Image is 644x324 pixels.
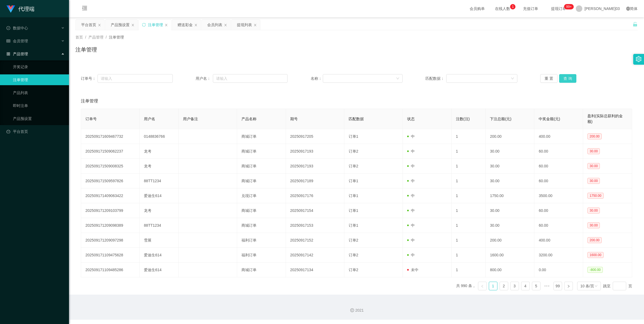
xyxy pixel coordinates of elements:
[98,23,101,27] i: 图标： 关闭
[6,126,65,137] a: 图标： 仪表板平台首页
[254,23,257,27] i: 图标： 关闭
[349,208,358,213] span: 订单1
[411,194,415,198] font: 中
[594,284,598,288] i: 图标： 向下
[81,144,140,159] td: 202509171509062237
[486,233,534,248] td: 200.00
[587,267,603,273] span: -800.00
[140,129,179,144] td: 0148836766
[452,174,486,188] td: 1
[633,22,638,27] i: 图标： 解锁
[144,117,155,121] span: 用户名
[349,149,358,153] span: 订单2
[165,23,168,27] i: 图标： 关闭
[481,285,484,288] i: 图标：左
[452,159,486,174] td: 1
[456,282,476,290] li: 共 990 条，
[81,129,140,144] td: 202509171609467732
[286,248,344,263] td: 20250917142
[311,76,323,81] span: 名称：
[534,263,583,277] td: 0.00
[554,282,562,290] a: 99
[523,6,538,11] font: 充值订单
[81,248,140,263] td: 202509171109475628
[349,268,358,272] span: 订单2
[6,6,34,11] a: 代理端
[6,39,10,43] i: 图标： table
[489,282,497,290] a: 1
[452,129,486,144] td: 1
[286,218,344,233] td: 20250917153
[140,233,179,248] td: 雪展
[425,76,446,81] span: 匹配数据：
[587,114,623,124] span: 盈利(实际总获利的金额)
[81,159,140,174] td: 202509171509008325
[131,23,134,27] i: 图标： 关闭
[587,178,600,184] span: 30.00
[411,179,415,183] font: 中
[6,5,15,13] img: logo.9652507e.png
[452,218,486,233] td: 1
[75,0,94,18] i: 图标： menu-fold
[512,4,514,9] p: 1
[13,52,28,56] font: 产品管理
[241,117,257,121] span: 产品名称
[148,20,163,30] div: 注单管理
[85,35,86,39] span: /
[350,308,354,312] i: 图标： 版权所有
[534,248,583,263] td: 3200.00
[286,144,344,159] td: 20250917193
[486,218,534,233] td: 30.00
[286,203,344,218] td: 20250917154
[587,237,602,243] span: 200.00
[6,26,10,30] i: 图标： check-circle-o
[486,248,534,263] td: 1600.00
[98,74,173,83] input: 请输入
[81,174,140,188] td: 202509171509597826
[564,4,574,9] sup: 1217
[411,253,415,257] font: 中
[196,76,213,81] span: 用户名：
[511,282,519,290] a: 3
[564,282,573,290] li: 下一页
[452,233,486,248] td: 1
[486,263,534,277] td: 800.00
[543,282,551,290] span: •••
[224,23,227,27] i: 图标： 关闭
[567,285,570,288] i: 图标： 右
[587,133,602,139] span: 200.00
[88,35,103,39] span: 产品管理
[486,203,534,218] td: 30.00
[81,233,140,248] td: 202509171209097298
[140,248,179,263] td: 爱迪生614
[486,174,534,188] td: 30.00
[140,144,179,159] td: 龙考
[452,188,486,203] td: 1
[237,248,286,263] td: 福利订单
[534,218,583,233] td: 60.00
[452,263,486,277] td: 1
[286,233,344,248] td: 20250917152
[486,188,534,203] td: 1750.00
[587,208,600,213] span: 30.00
[213,74,288,83] input: 请输入
[75,46,97,54] h1: 注单管理
[349,134,358,139] span: 订单1
[636,56,642,62] i: 图标： 设置
[510,4,515,9] sup: 1
[452,203,486,218] td: 1
[81,203,140,218] td: 202509171209103799
[140,174,179,188] td: 88TT1234
[411,134,415,139] font: 中
[106,35,107,39] span: /
[534,129,583,144] td: 400.00
[603,282,632,290] div: 跳至 页
[18,0,34,18] h1: 代理端
[452,248,486,263] td: 1
[489,282,497,290] li: 1
[237,174,286,188] td: 商城订单
[559,74,576,83] button: 查 询
[411,208,415,213] font: 中
[511,77,514,81] i: 图标： 向下
[81,76,98,81] span: 订单号：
